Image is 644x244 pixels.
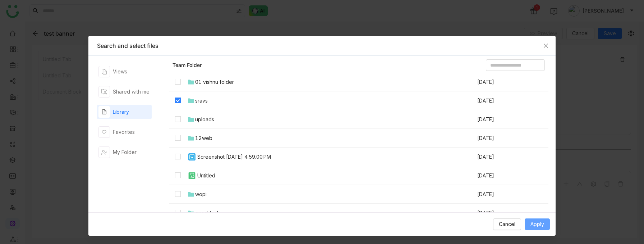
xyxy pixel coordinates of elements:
span: Apply [530,220,544,228]
a: Team Folder [172,62,202,69]
div: excel test [195,209,218,217]
div: Search and select files [97,42,547,50]
button: Close [536,36,556,55]
div: sravs [195,97,208,105]
div: Shared with me [113,88,149,96]
td: [DATE] [477,185,530,204]
div: 12web [195,134,212,142]
div: 01 vishnu folder [195,78,234,86]
div: Views [113,68,127,76]
img: paper.svg [188,171,196,180]
div: Untitled [197,172,215,180]
td: [DATE] [477,148,530,166]
div: wopi [195,190,207,198]
img: png.svg [188,153,196,161]
div: Library [113,108,129,116]
span: Cancel [499,220,515,228]
td: [DATE] [477,204,530,222]
div: Favorites [113,128,135,136]
div: My Folder [113,148,137,156]
div: Screenshot [DATE] 4.59.00 PM [197,153,271,161]
td: [DATE] [477,110,530,129]
td: [DATE] [477,73,530,91]
td: [DATE] [477,166,530,185]
button: Cancel [493,218,521,230]
div: uploads [195,116,214,123]
td: [DATE] [477,91,530,110]
td: [DATE] [477,129,530,148]
button: Apply [525,218,550,230]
